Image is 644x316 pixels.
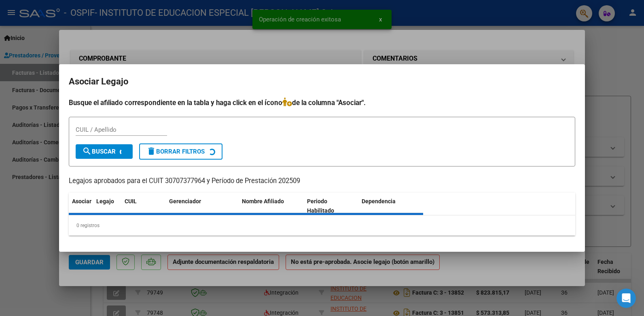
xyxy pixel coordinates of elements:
[307,198,334,214] span: Periodo Habilitado
[362,198,396,204] span: Dependencia
[96,198,114,204] span: Legajo
[616,289,636,308] iframe: Intercom live chat
[125,198,137,204] span: CUIL
[169,198,201,204] span: Gerenciador
[69,97,575,108] h4: Busque el afiliado correspondiente en la tabla y haga click en el ícono de la columna "Asociar".
[146,146,156,156] mat-icon: delete
[166,193,239,219] datatable-header-cell: Gerenciador
[93,193,121,219] datatable-header-cell: Legajo
[69,193,93,219] datatable-header-cell: Asociar
[139,143,222,160] button: Borrar Filtros
[82,146,92,156] mat-icon: search
[69,74,575,89] h2: Asociar Legajo
[69,215,575,236] div: 0 registros
[82,148,116,155] span: Buscar
[69,176,575,186] p: Legajos aprobados para el CUIT 30707377964 y Período de Prestación 202509
[304,193,358,219] datatable-header-cell: Periodo Habilitado
[239,193,304,219] datatable-header-cell: Nombre Afiliado
[72,198,91,204] span: Asociar
[358,193,424,219] datatable-header-cell: Dependencia
[242,198,284,204] span: Nombre Afiliado
[121,193,166,219] datatable-header-cell: CUIL
[76,144,133,159] button: Buscar
[146,148,205,155] span: Borrar Filtros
